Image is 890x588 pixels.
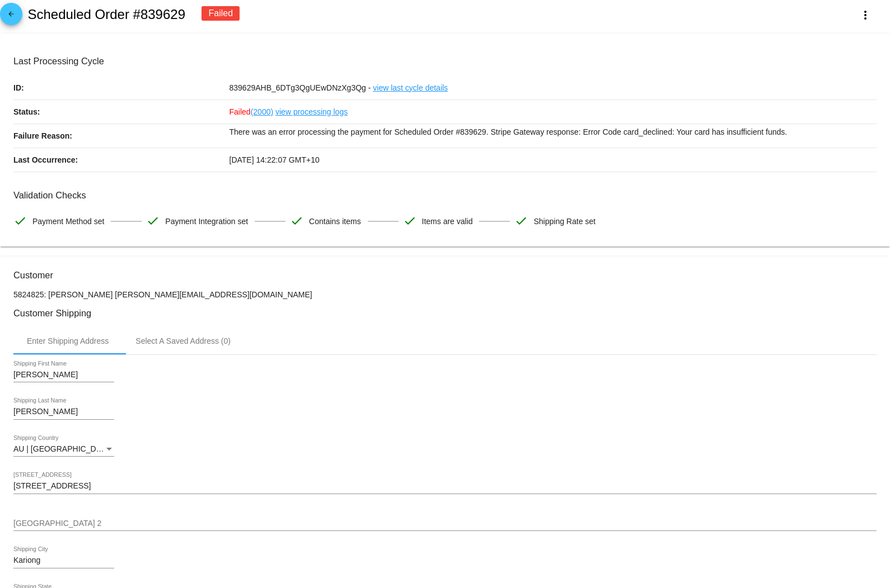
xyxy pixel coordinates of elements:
[146,214,160,227] mat-icon: check
[13,482,877,491] input: Shipping Street 1
[135,336,231,345] div: Select A Saved Address (0)
[27,336,109,345] div: Enter Shipping Address
[13,190,877,201] h3: Validation Checks
[13,371,114,380] input: Shipping First Name
[202,6,240,21] div: Failed
[13,444,113,453] span: AU | [GEOGRAPHIC_DATA]
[13,148,229,172] p: Last Occurrence:
[229,107,274,116] span: Failed
[13,407,114,416] input: Shipping Last Name
[13,214,27,227] mat-icon: check
[859,8,872,22] mat-icon: more_vert
[229,124,877,140] p: There was an error processing the payment for Scheduled Order #839629. Stripe Gateway response: E...
[13,100,229,124] p: Status:
[514,214,528,227] mat-icon: check
[309,210,361,233] span: Contains items
[422,210,473,233] span: Items are valid
[32,210,104,233] span: Payment Method set
[403,214,416,227] mat-icon: check
[229,83,371,92] span: 839629AHB_6DTg3QgUEwDNzXg3Qg -
[13,519,877,528] input: Shipping Street 2
[373,76,448,99] a: view last cycle details
[13,76,229,99] p: ID:
[27,7,185,22] h2: Scheduled Order #839629
[275,100,348,124] a: view processing logs
[533,210,596,233] span: Shipping Rate set
[165,210,248,233] span: Payment Integration set
[13,556,114,565] input: Shipping City
[4,10,18,23] mat-icon: arrow_back
[229,155,320,164] span: [DATE] 14:22:07 GMT+10
[13,124,229,148] p: Failure Reason:
[13,308,877,319] h3: Customer Shipping
[290,214,303,227] mat-icon: check
[251,100,273,124] a: (2000)
[13,445,114,454] mat-select: Shipping Country
[13,270,877,281] h3: Customer
[13,290,877,299] p: 5824825: [PERSON_NAME] [PERSON_NAME][EMAIL_ADDRESS][DOMAIN_NAME]
[13,56,877,67] h3: Last Processing Cycle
